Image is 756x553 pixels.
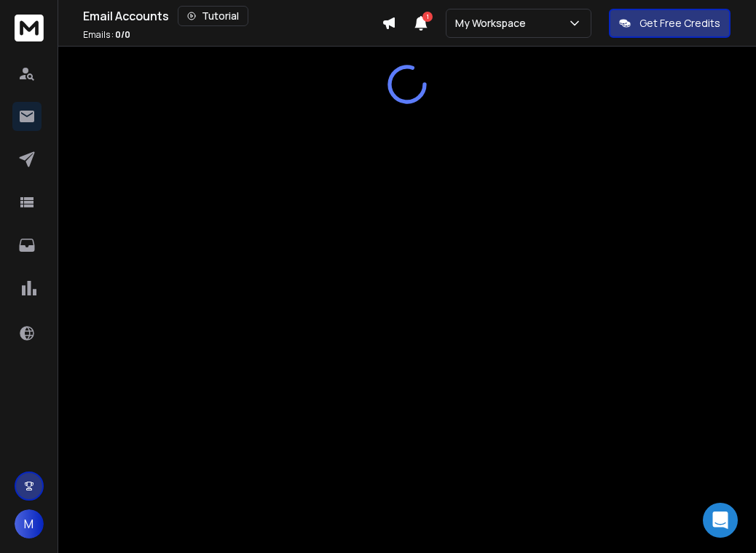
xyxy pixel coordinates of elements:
div: Open Intercom Messenger [703,503,738,538]
span: 0 / 0 [115,28,130,41]
div: Email Accounts [83,6,382,26]
button: Get Free Credits [609,9,731,38]
p: Emails : [83,29,130,41]
p: My Workspace [455,16,532,31]
button: Tutorial [178,6,248,26]
button: M [15,509,44,538]
span: 1 [422,12,433,22]
p: Get Free Credits [639,16,720,31]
